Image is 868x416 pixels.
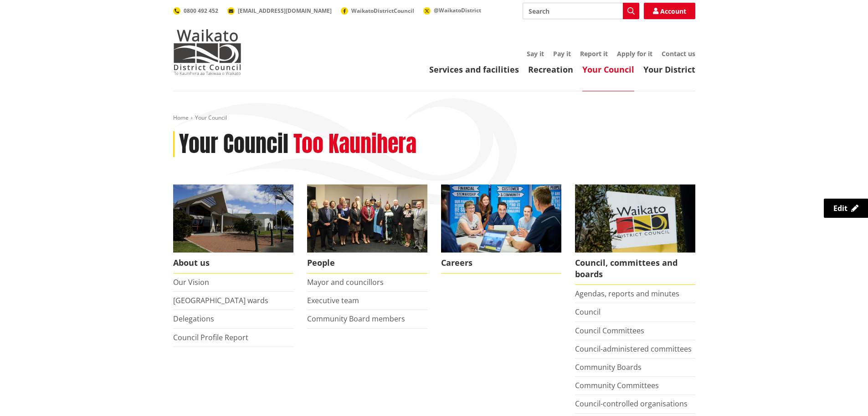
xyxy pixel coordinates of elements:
a: Your Council [582,64,634,75]
a: Council Committees [575,326,644,336]
a: Waikato-District-Council-sign Council, committees and boards [575,184,695,285]
a: [EMAIL_ADDRESS][DOMAIN_NAME] [227,7,332,15]
a: Edit [824,199,868,218]
a: 2022 Council People [307,184,427,274]
span: Edit [833,203,847,213]
a: Council-controlled organisations [575,399,688,409]
a: Community Boards [575,362,642,372]
img: Office staff in meeting - Career page [441,184,561,253]
a: Careers [441,184,561,274]
span: Careers [441,253,561,274]
a: Home [173,114,189,121]
a: Recreation [528,64,573,75]
span: @WaikatoDistrict [434,6,481,14]
img: WDC Building 0015 [173,184,293,253]
h1: Your Council [179,131,288,158]
a: Services and facilities [429,64,519,75]
a: Your District [643,64,695,75]
a: Executive team [307,295,359,305]
span: About us [173,253,293,274]
a: Agendas, reports and minutes [575,289,679,299]
a: Council Profile Report [173,332,248,342]
h2: Too Kaunihera [293,131,416,158]
img: 2022 Council [307,184,427,253]
span: 0800 492 452 [184,7,218,15]
a: WaikatoDistrictCouncil [341,7,414,15]
input: Search input [523,3,639,19]
a: Council [575,307,601,317]
a: Delegations [173,314,214,324]
span: People [307,253,427,274]
a: @WaikatoDistrict [423,6,481,14]
a: Report it [580,49,608,58]
img: Waikato-District-Council-sign [575,184,695,253]
a: Contact us [662,49,695,58]
a: Pay it [553,49,571,58]
a: Apply for it [617,49,652,58]
a: Community Committees [575,380,659,390]
a: Community Board members [307,314,405,324]
img: Waikato District Council - Te Kaunihera aa Takiwaa o Waikato [173,29,241,75]
a: Our Vision [173,277,209,287]
a: Say it [527,49,544,58]
a: 0800 492 452 [173,7,218,15]
span: [EMAIL_ADDRESS][DOMAIN_NAME] [238,7,332,15]
a: Mayor and councillors [307,277,384,287]
a: WDC Building 0015 About us [173,184,293,274]
a: Council-administered committees [575,344,692,354]
span: Your Council [195,114,227,121]
a: [GEOGRAPHIC_DATA] wards [173,295,268,305]
span: WaikatoDistrictCouncil [351,7,414,15]
a: Account [644,3,695,19]
nav: breadcrumb [173,114,695,122]
span: Council, committees and boards [575,253,695,285]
